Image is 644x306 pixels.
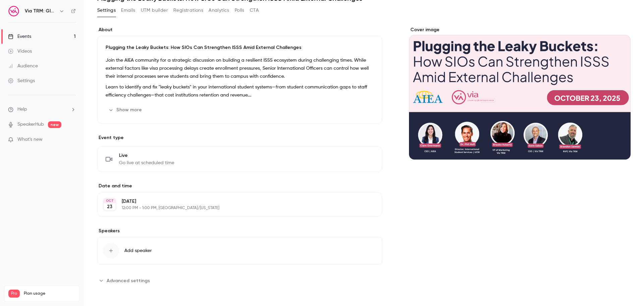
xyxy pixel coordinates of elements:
[17,136,43,143] span: What's new
[97,183,382,189] label: Date and time
[8,48,32,55] div: Videos
[97,26,382,33] label: About
[106,56,374,80] p: Join the AIEA community for a strategic discussion on building a resilient ISSS ecosystem during ...
[209,5,229,16] button: Analytics
[119,160,174,166] span: Go live at scheduled time
[97,134,382,141] p: Event type
[8,77,35,84] div: Settings
[97,275,382,286] section: Advanced settings
[17,121,44,128] a: SpeakerHub
[97,228,382,234] label: Speakers
[122,198,347,205] p: [DATE]
[106,44,374,51] p: Plugging the Leaky Buckets: How SIOs Can Strengthen ISSS Amid External Challenges
[409,26,631,33] label: Cover image
[121,5,135,16] button: Emails
[48,121,61,128] span: new
[25,8,56,14] h6: Via TRM: Global Engagement Solutions
[235,5,244,16] button: Polls
[173,5,203,16] button: Registrations
[119,152,174,159] span: Live
[106,105,146,115] button: Show more
[8,6,19,16] img: Via TRM: Global Engagement Solutions
[8,290,20,298] span: Pro
[17,106,27,113] span: Help
[107,203,112,210] p: 23
[68,137,76,143] iframe: Noticeable Trigger
[124,247,152,254] span: Add speaker
[409,26,631,160] section: Cover image
[106,83,374,99] p: Learn to identify and fix "leaky buckets" in your international student systems—from student comm...
[8,106,76,113] li: help-dropdown-opener
[141,5,168,16] button: UTM builder
[122,205,347,211] p: 12:00 PM - 1:00 PM, [GEOGRAPHIC_DATA]/[US_STATE]
[107,277,150,284] span: Advanced settings
[97,5,116,16] button: Settings
[8,33,31,40] div: Events
[97,275,154,286] button: Advanced settings
[8,63,38,69] div: Audience
[97,237,382,264] button: Add speaker
[24,291,75,296] span: Plan usage
[104,198,116,203] div: OCT
[250,5,259,16] button: CTA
